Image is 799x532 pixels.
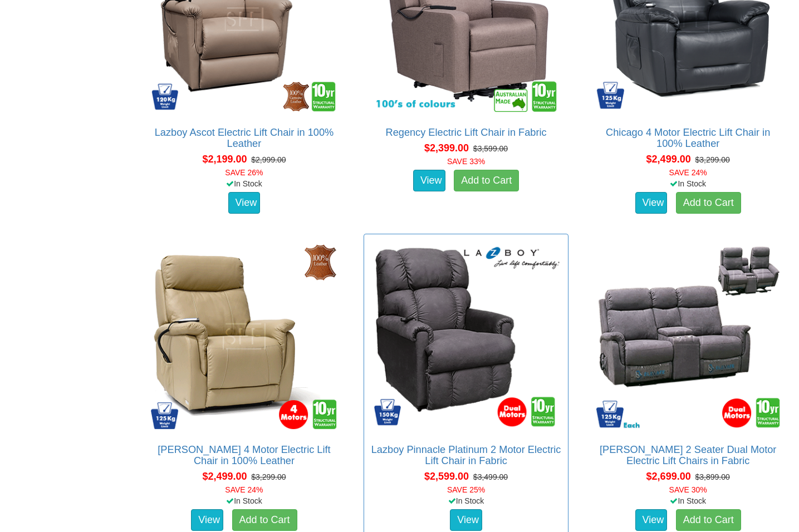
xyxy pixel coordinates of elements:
[413,170,445,192] a: View
[669,485,707,494] font: SAVE 30%
[635,509,668,531] a: View
[191,509,223,531] a: View
[424,471,469,482] span: $2,599.00
[473,472,508,481] del: $3,499.00
[454,170,519,192] a: Add to Cart
[583,178,793,189] div: In Stock
[232,509,297,531] a: Add to Cart
[635,192,668,214] a: View
[473,144,508,153] del: $3,599.00
[447,485,485,494] font: SAVE 25%
[148,240,341,433] img: Dalton 4 Motor Electric Lift Chair in 100% Leather
[591,240,785,433] img: Dalton 2 Seater Dual Motor Electric Lift Chairs in Fabric
[228,192,261,214] a: View
[676,192,741,214] a: Add to Cart
[695,472,729,481] del: $3,899.00
[361,495,571,506] div: In Stock
[695,155,729,164] del: $3,299.00
[202,154,247,165] span: $2,199.00
[139,495,349,506] div: In Stock
[583,495,793,506] div: In Stock
[370,240,563,433] img: Lazboy Pinnacle Platinum 2 Motor Electric Lift Chair in Fabric
[450,509,482,531] a: View
[225,485,263,494] font: SAVE 24%
[155,127,334,149] a: Lazboy Ascot Electric Lift Chair in 100% Leather
[202,471,247,482] span: $2,499.00
[646,471,691,482] span: $2,699.00
[225,168,263,177] font: SAVE 26%
[646,154,691,165] span: $2,499.00
[424,142,469,154] span: $2,399.00
[139,178,349,189] div: In Stock
[669,168,707,177] font: SAVE 24%
[600,444,776,466] a: [PERSON_NAME] 2 Seater Dual Motor Electric Lift Chairs in Fabric
[251,472,286,481] del: $3,299.00
[676,509,741,531] a: Add to Cart
[251,155,286,164] del: $2,999.00
[371,444,561,466] a: Lazboy Pinnacle Platinum 2 Motor Electric Lift Chair in Fabric
[386,127,547,138] a: Regency Electric Lift Chair in Fabric
[447,157,485,166] font: SAVE 33%
[158,444,330,466] a: [PERSON_NAME] 4 Motor Electric Lift Chair in 100% Leather
[606,127,770,149] a: Chicago 4 Motor Electric Lift Chair in 100% Leather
